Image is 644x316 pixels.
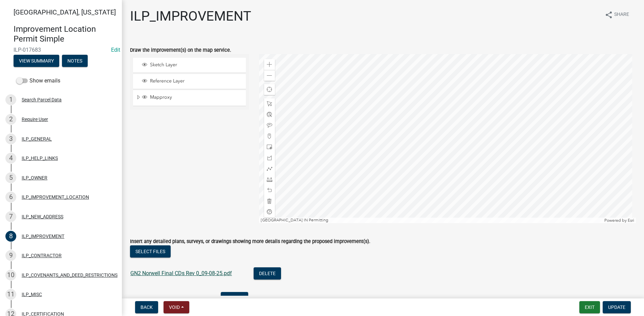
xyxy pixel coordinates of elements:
[22,156,58,161] div: ILP_HELP_LINKS
[148,62,243,68] span: Sketch Layer
[5,133,16,144] div: 3
[5,270,16,281] div: 10
[628,218,634,223] a: Esri
[164,301,189,313] button: Void
[599,8,635,21] button: shareShare
[5,250,16,261] div: 9
[14,24,116,44] h4: Improvement Location Permit Simple
[141,305,153,310] span: Back
[130,239,370,244] label: Insert any detailed plans, surveys, or drawings showing more details regarding the proposed impro...
[130,295,199,301] a: N 100 E Harmoni Towers.pdf
[111,47,120,53] a: Edit
[22,292,42,297] div: ILP_MISC
[22,253,62,258] div: ILP_CONTRACTOR
[16,77,60,85] label: Show emails
[221,295,248,302] wm-modal-confirm: Delete Document
[14,55,59,67] button: View Summary
[130,245,171,258] button: Select files
[5,94,16,105] div: 1
[141,62,243,69] div: Sketch Layer
[141,94,243,101] div: Mapproxy
[130,270,232,276] a: GN2 Norwell Final CDs Rev 0_09-08-25.pdf
[22,137,52,141] div: ILP_GENERAL
[603,218,636,223] div: Powered by
[111,47,120,53] wm-modal-confirm: Edit Application Number
[5,153,16,164] div: 4
[259,218,603,223] div: [GEOGRAPHIC_DATA] IN Permitting
[132,56,246,108] ul: Layer List
[22,97,62,102] div: Search Parcel Data
[5,114,16,125] div: 2
[133,58,246,73] li: Sketch Layer
[264,59,275,70] div: Zoom in
[130,48,231,53] label: Draw the improvement(s) on the map service.
[5,211,16,222] div: 7
[22,195,89,199] div: ILP_IMPROVEMENT_LOCATION
[579,301,600,313] button: Exit
[22,273,117,277] div: ILP_COVENANTS_AND_DEED_RESTRICTIONS
[5,231,16,242] div: 8
[62,58,88,64] wm-modal-confirm: Notes
[254,271,281,277] wm-modal-confirm: Delete Document
[5,172,16,183] div: 5
[133,90,246,106] li: Mapproxy
[141,78,243,85] div: Reference Layer
[605,11,613,19] i: share
[169,305,180,310] span: Void
[608,305,625,310] span: Update
[22,175,47,180] div: ILP_OWNER
[14,8,116,16] span: [GEOGRAPHIC_DATA], [US_STATE]
[5,289,16,300] div: 11
[22,214,63,219] div: ILP_NEW_ADDRESS
[603,301,631,313] button: Update
[136,94,141,101] span: Expand
[62,55,88,67] button: Notes
[22,234,64,239] div: ILP_IMPROVEMENT
[148,94,243,100] span: Mapproxy
[14,58,59,64] wm-modal-confirm: Summary
[22,117,48,122] div: Require User
[221,292,248,304] button: Delete
[5,192,16,202] div: 6
[264,84,275,95] div: Find my location
[130,8,251,24] h1: ILP_IMPROVEMENT
[254,267,281,279] button: Delete
[135,301,158,313] button: Back
[614,11,629,19] span: Share
[264,70,275,81] div: Zoom out
[14,47,108,53] span: ILP-017683
[133,74,246,89] li: Reference Layer
[148,78,243,84] span: Reference Layer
